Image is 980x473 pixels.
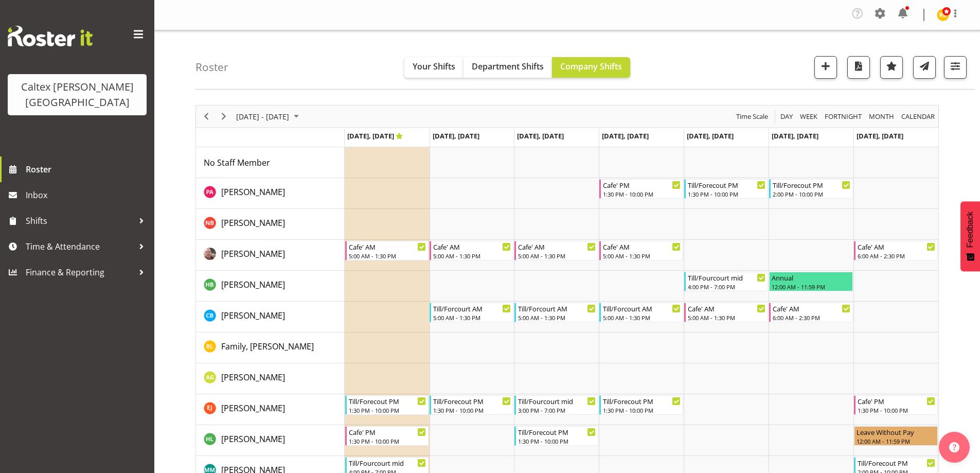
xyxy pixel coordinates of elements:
div: Broome, Heath"s event - Till/Fourcourt mid Begin From Friday, October 3, 2025 at 4:00:00 PM GMT+1... [684,272,768,291]
div: 6:00 AM - 2:30 PM [858,252,935,260]
div: 5:00 AM - 1:30 PM [603,252,681,260]
td: Family, Lewis resource [196,332,345,363]
div: 5:00 AM - 1:30 PM [349,252,426,260]
div: Till/Forcourt AM [518,303,596,313]
span: Your Shifts [413,61,455,72]
button: Previous [200,110,213,123]
span: [DATE], [DATE] [857,131,903,141]
a: No Staff Member [204,156,270,169]
td: Johns, Erin resource [196,394,345,425]
span: [DATE], [DATE] [433,131,479,141]
button: Timeline Month [867,110,896,123]
span: Department Shifts [472,61,544,72]
span: [PERSON_NAME] [221,248,285,259]
a: [PERSON_NAME] [221,309,285,322]
div: Cafe' AM [773,303,850,313]
button: Department Shifts [464,57,552,78]
div: Bullock, Christopher"s event - Till/Forcourt AM Begin From Tuesday, September 30, 2025 at 5:00:00... [430,303,513,322]
span: Family, [PERSON_NAME] [221,341,314,352]
div: Till/Forecout PM [349,396,426,406]
button: Send a list of all shifts for the selected filtered period to all rostered employees. [913,56,936,79]
td: Grant, Adam resource [196,363,345,394]
div: Till/Forcourt AM [433,303,511,313]
a: [PERSON_NAME] [221,402,285,414]
div: 1:30 PM - 10:00 PM [603,190,681,198]
a: [PERSON_NAME] [221,248,285,260]
td: Bullock, Christopher resource [196,302,345,332]
div: Bullock, Christopher"s event - Cafe' AM Begin From Friday, October 3, 2025 at 5:00:00 AM GMT+13:0... [684,303,768,322]
td: Berkely, Noah resource [196,209,345,240]
span: [DATE], [DATE] [347,131,403,141]
div: Braxton, Jeanette"s event - Cafe' AM Begin From Tuesday, September 30, 2025 at 5:00:00 AM GMT+13:... [430,241,513,260]
button: Next [217,110,231,123]
div: Lewis, Hayden"s event - Cafe' PM Begin From Monday, September 29, 2025 at 1:30:00 PM GMT+13:00 En... [345,426,429,446]
span: Time Scale [735,110,769,123]
img: reece-lewis10949.jpg [937,9,949,21]
span: Shifts [26,213,134,229]
span: [PERSON_NAME] [221,372,285,383]
div: Bullock, Christopher"s event - Till/Forcourt AM Begin From Thursday, October 2, 2025 at 5:00:00 A... [599,303,683,322]
div: Till/Forecout PM [688,180,765,190]
span: [PERSON_NAME] [221,217,285,229]
div: 12:00 AM - 11:59 PM [857,437,935,445]
span: [DATE], [DATE] [687,131,734,141]
button: Timeline Week [798,110,819,123]
div: 4:00 PM - 7:00 PM [688,283,765,291]
div: Johns, Erin"s event - Till/Forecout PM Begin From Tuesday, September 30, 2025 at 1:30:00 PM GMT+1... [430,395,513,415]
td: No Staff Member resource [196,147,345,178]
div: Atherton, Peter"s event - Cafe' PM Begin From Thursday, October 2, 2025 at 1:30:00 PM GMT+13:00 E... [599,179,683,199]
span: [PERSON_NAME] [221,402,285,414]
span: Feedback [966,212,975,248]
span: Month [868,110,895,123]
div: 1:30 PM - 10:00 PM [603,406,681,414]
div: Till/Forecout PM [773,180,850,190]
div: Johns, Erin"s event - Till/Fourcourt mid Begin From Wednesday, October 1, 2025 at 3:00:00 PM GMT+... [514,395,598,415]
div: 1:30 PM - 10:00 PM [518,437,596,445]
div: Johns, Erin"s event - Till/Forecout PM Begin From Monday, September 29, 2025 at 1:30:00 PM GMT+13... [345,395,429,415]
div: Till/Forecout PM [858,458,935,468]
a: [PERSON_NAME] [221,433,285,445]
button: Feedback - Show survey [960,201,980,271]
button: Sep 29 - Oct 05, 2025 [235,110,304,123]
button: Month [900,110,937,123]
button: Time Scale [735,110,770,123]
div: Leave Without Pay [857,427,935,437]
button: Highlight an important date within the roster. [880,56,903,79]
span: Company Shifts [560,61,622,72]
div: Till/Fourcourt mid [688,272,765,283]
div: Till/Fourcourt mid [518,396,596,406]
td: Atherton, Peter resource [196,178,345,209]
div: 5:00 AM - 1:30 PM [518,252,596,260]
div: 1:30 PM - 10:00 PM [688,190,765,198]
div: Cafe' AM [603,241,681,252]
button: Download a PDF of the roster according to the set date range. [847,56,870,79]
span: Roster [26,162,149,177]
button: Timeline Day [779,110,795,123]
div: Till/Forecout PM [433,396,511,406]
div: 5:00 AM - 1:30 PM [688,313,765,322]
span: [PERSON_NAME] [221,310,285,321]
div: Braxton, Jeanette"s event - Cafe' AM Begin From Monday, September 29, 2025 at 5:00:00 AM GMT+13:0... [345,241,429,260]
div: 5:00 AM - 1:30 PM [603,313,681,322]
td: Braxton, Jeanette resource [196,240,345,271]
div: Cafe' PM [858,396,935,406]
div: Atherton, Peter"s event - Till/Forecout PM Begin From Friday, October 3, 2025 at 1:30:00 PM GMT+1... [684,179,768,199]
button: Fortnight [823,110,864,123]
div: 5:00 AM - 1:30 PM [433,313,511,322]
div: 1:30 PM - 10:00 PM [433,406,511,414]
span: Finance & Reporting [26,265,134,280]
div: Cafe' AM [433,241,511,252]
div: Cafe' PM [603,180,681,190]
img: help-xxl-2.png [949,442,959,452]
div: Braxton, Jeanette"s event - Cafe' AM Begin From Sunday, October 5, 2025 at 6:00:00 AM GMT+13:00 E... [854,241,938,260]
div: 6:00 AM - 2:30 PM [773,313,850,322]
a: Family, [PERSON_NAME] [221,340,314,353]
span: [PERSON_NAME] [221,186,285,198]
td: Broome, Heath resource [196,271,345,302]
span: [DATE], [DATE] [772,131,818,141]
span: Inbox [26,187,149,203]
span: [PERSON_NAME] [221,433,285,445]
div: Johns, Erin"s event - Cafe' PM Begin From Sunday, October 5, 2025 at 1:30:00 PM GMT+13:00 Ends At... [854,395,938,415]
button: Filter Shifts [944,56,967,79]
